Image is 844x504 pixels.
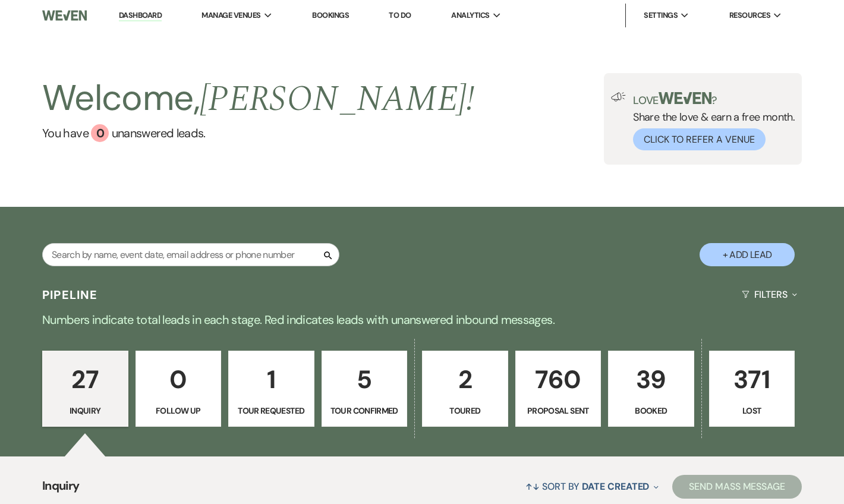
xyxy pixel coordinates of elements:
[50,360,121,399] p: 27
[611,92,626,102] img: loud-speaker-illustration.svg
[709,351,795,427] a: 371Lost
[42,351,128,427] a: 27Inquiry
[201,10,260,21] span: Manage Venues
[119,10,162,21] a: Dashboard
[143,404,214,417] p: Follow Up
[42,124,474,142] a: You have 0 unanswered leads.
[616,404,686,417] p: Booked
[422,351,508,427] a: 2Toured
[430,404,500,417] p: Toured
[42,286,98,303] h3: Pipeline
[582,480,649,493] span: Date Created
[608,351,694,427] a: 39Booked
[525,480,540,493] span: ↑↓
[717,360,788,399] p: 371
[50,404,121,417] p: Inquiry
[236,360,307,399] p: 1
[644,10,678,21] span: Settings
[236,404,307,417] p: Tour Requested
[737,279,802,310] button: Filters
[633,128,766,150] button: Click to Refer a Venue
[200,72,474,127] span: [PERSON_NAME] !
[430,360,500,399] p: 2
[312,10,349,20] a: Bookings
[42,477,80,502] span: Inquiry
[717,404,788,417] p: Lost
[329,404,400,417] p: Tour Confirmed
[329,360,400,399] p: 5
[729,10,770,21] span: Resources
[616,360,686,399] p: 39
[659,92,711,104] img: weven-logo-green.svg
[322,351,408,427] a: 5Tour Confirmed
[672,475,802,499] button: Send Mass Message
[523,404,594,417] p: Proposal Sent
[626,92,795,150] div: Share the love & earn a free month.
[42,3,87,28] img: Weven Logo
[143,360,214,399] p: 0
[523,360,594,399] p: 760
[633,92,795,106] p: Love ?
[451,10,489,21] span: Analytics
[389,10,411,20] a: To Do
[136,351,222,427] a: 0Follow Up
[42,243,339,266] input: Search by name, event date, email address or phone number
[521,471,663,502] button: Sort By Date Created
[700,243,795,266] button: + Add Lead
[42,73,474,124] h2: Welcome,
[515,351,601,427] a: 760Proposal Sent
[228,351,314,427] a: 1Tour Requested
[91,124,109,142] div: 0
